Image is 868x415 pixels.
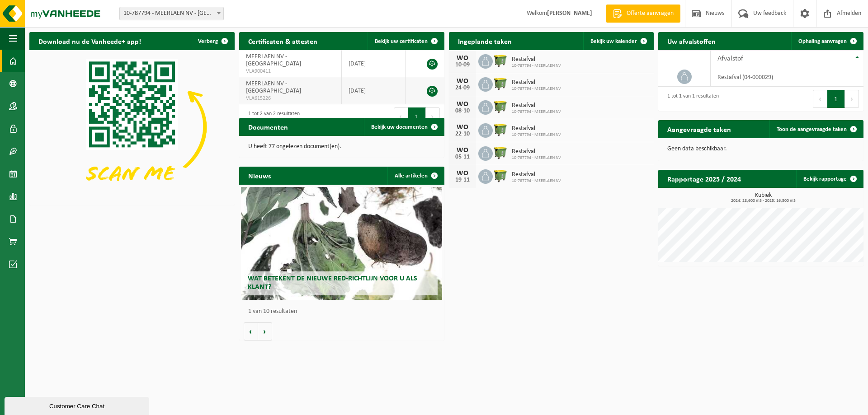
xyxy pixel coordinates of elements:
[624,9,676,18] span: Offerte aanvragen
[453,170,472,177] div: WO
[246,80,301,94] span: MEERLAEN NV - [GEOGRAPHIC_DATA]
[453,101,472,108] div: WO
[453,78,472,85] div: WO
[547,10,592,17] strong: [PERSON_NAME]
[606,5,680,23] a: Offerte aanvragen
[120,7,223,20] span: 10-787794 - MEERLAEN NV - GENT
[512,148,561,155] span: Restafval
[453,85,472,91] div: 24-09
[394,107,408,126] button: Previous
[364,118,443,136] a: Bekijk uw documenten
[258,322,272,340] button: Volgende
[493,168,508,183] img: WB-1100-HPE-GN-51
[241,187,442,300] a: Wat betekent de nieuwe RED-richtlijn voor u als klant?
[512,56,561,63] span: Restafval
[512,102,561,109] span: Restafval
[5,395,151,415] iframe: chat widget
[658,32,725,50] h2: Uw afvalstoffen
[583,32,653,50] a: Bekijk uw kalender
[453,124,472,131] div: WO
[453,108,472,114] div: 08-10
[663,192,863,203] h3: Kubiek
[658,170,750,187] h2: Rapportage 2025 / 2024
[368,32,443,50] a: Bekijk uw certificaten
[453,131,472,137] div: 22-10
[493,99,508,114] img: WB-1100-HPE-GN-51
[512,109,561,115] span: 10-787794 - MEERLAEN NV
[375,38,428,44] span: Bekijk uw certificaten
[453,154,472,160] div: 05-11
[29,50,235,204] img: Download de VHEPlus App
[512,79,561,86] span: Restafval
[342,77,405,104] td: [DATE]
[29,32,150,50] h2: Download nu de Vanheede+ app!
[512,178,561,184] span: 10-787794 - MEERLAEN NV
[244,107,300,126] div: 1 tot 2 van 2 resultaten
[590,38,637,44] span: Bekijk uw kalender
[777,126,847,132] span: Toon de aangevraagde taken
[512,155,561,161] span: 10-787794 - MEERLAEN NV
[791,32,863,50] a: Ophaling aanvragen
[663,89,719,109] div: 1 tot 1 van 1 resultaten
[512,125,561,132] span: Restafval
[371,124,428,130] span: Bekijk uw documenten
[408,107,426,126] button: 1
[426,107,440,126] button: Next
[246,95,335,102] span: VLA615226
[493,76,508,91] img: WB-1100-HPE-GN-51
[246,68,335,75] span: VLA900411
[453,147,472,154] div: WO
[845,90,859,108] button: Next
[796,170,863,188] a: Bekijk rapportage
[387,167,443,185] a: Alle artikelen
[449,32,521,50] h2: Ingeplande taken
[453,62,472,68] div: 10-09
[798,38,847,44] span: Ophaling aanvragen
[667,146,854,152] p: Geen data beschikbaar.
[512,171,561,178] span: Restafval
[248,308,440,315] p: 1 van 10 resultaten
[769,120,863,138] a: Toon de aangevraagde taken
[493,145,508,160] img: WB-1100-HPE-GN-51
[493,122,508,137] img: WB-1100-HPE-GN-51
[663,199,863,203] span: 2024: 28,600 m3 - 2025: 16,500 m3
[198,38,218,44] span: Verberg
[512,86,561,92] span: 10-787794 - MEERLAEN NV
[244,322,258,340] button: Vorige
[453,55,472,62] div: WO
[119,7,224,20] span: 10-787794 - MEERLAEN NV - GENT
[342,50,405,77] td: [DATE]
[493,53,508,68] img: WB-1100-HPE-GN-51
[717,55,743,62] span: Afvalstof
[711,67,863,87] td: restafval (04-000029)
[246,53,301,67] span: MEERLAEN NV - [GEOGRAPHIC_DATA]
[813,90,827,108] button: Previous
[512,63,561,69] span: 10-787794 - MEERLAEN NV
[248,144,435,150] p: U heeft 77 ongelezen document(en).
[453,177,472,183] div: 19-11
[239,167,280,184] h2: Nieuws
[239,118,297,135] h2: Documenten
[239,32,326,50] h2: Certificaten & attesten
[248,275,417,291] span: Wat betekent de nieuwe RED-richtlijn voor u als klant?
[191,32,234,50] button: Verberg
[827,90,845,108] button: 1
[512,132,561,138] span: 10-787794 - MEERLAEN NV
[658,120,740,138] h2: Aangevraagde taken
